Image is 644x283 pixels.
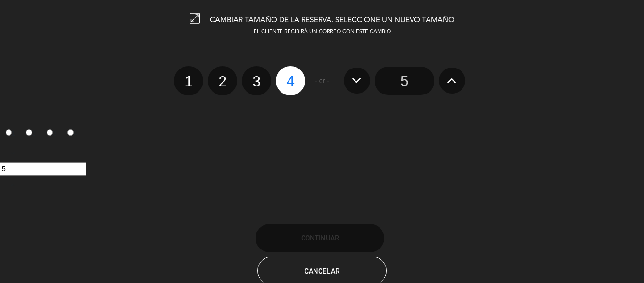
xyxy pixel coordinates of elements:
[301,234,339,242] span: Continuar
[21,125,41,141] label: 2
[315,76,329,86] span: - or -
[47,129,53,136] input: 3
[256,224,384,252] button: Continuar
[26,129,32,136] input: 2
[174,66,203,95] label: 1
[305,267,339,275] span: Cancelar
[254,29,391,34] span: EL CLIENTE RECIBIRÁ UN CORREO CON ESTE CAMBIO
[41,125,62,141] label: 3
[210,17,454,24] span: CAMBIAR TAMAÑO DE LA RESERVA. SELECCIONE UN NUEVO TAMAÑO
[242,66,271,95] label: 3
[62,125,83,141] label: 4
[6,129,12,136] input: 1
[276,66,305,95] label: 4
[208,66,237,95] label: 2
[67,129,74,136] input: 4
